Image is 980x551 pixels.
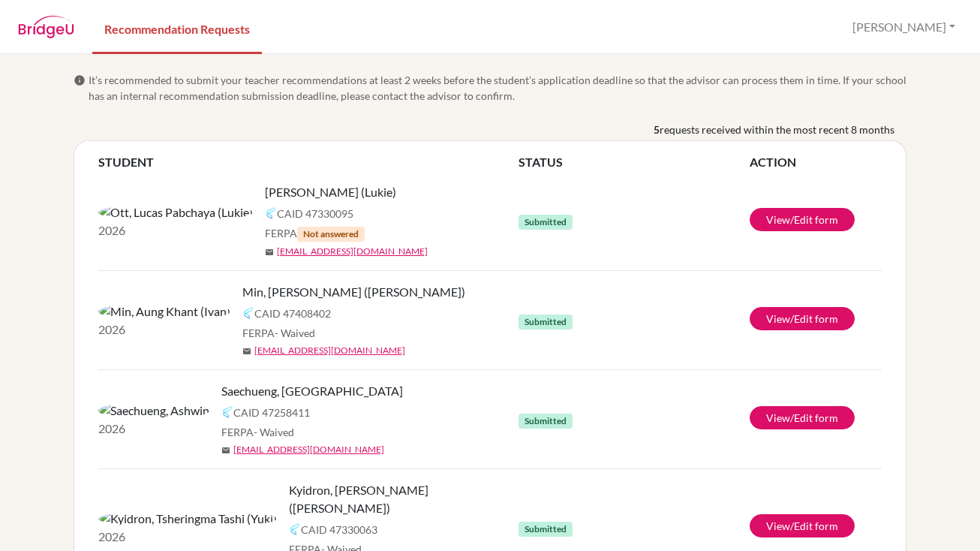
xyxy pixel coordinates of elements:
[277,245,428,258] a: [EMAIL_ADDRESS][DOMAIN_NAME]
[301,522,377,537] span: CAID 47330063
[254,426,294,438] span: - Waived
[519,522,573,537] span: Submitted
[98,153,519,171] th: STUDENT
[519,153,750,171] th: STATUS
[750,406,855,429] a: View/Edit form
[98,303,230,321] img: Min, Aung Khant (Ivan)
[750,208,855,231] a: View/Edit form
[277,206,353,221] span: CAID 47330095
[660,122,894,137] span: requests received within the most recent 8 months
[98,203,253,221] img: Ott, Lucas Pabchaya (Lukie)
[221,446,230,455] span: mail
[519,315,573,330] span: Submitted
[18,16,74,38] img: BridgeU logo
[233,405,310,420] span: CAID 47258411
[265,248,274,257] span: mail
[242,283,465,301] span: Min, [PERSON_NAME] ([PERSON_NAME])
[654,122,660,137] b: 5
[265,183,396,201] span: [PERSON_NAME] (Lukie)
[275,327,315,339] span: - Waived
[98,221,253,239] p: 2026
[98,321,230,339] p: 2026
[289,481,530,517] span: Kyidron, [PERSON_NAME] ([PERSON_NAME])
[750,153,882,171] th: ACTION
[98,420,209,438] p: 2026
[846,13,962,41] button: [PERSON_NAME]
[92,2,262,54] a: Recommendation Requests
[519,414,573,429] span: Submitted
[265,225,365,242] span: FERPA
[289,523,301,535] img: Common App logo
[98,528,277,546] p: 2026
[265,207,277,219] img: Common App logo
[242,325,315,341] span: FERPA
[254,306,331,321] span: CAID 47408402
[242,347,251,356] span: mail
[98,402,209,420] img: Saechueng, Ashwin
[221,382,403,400] span: Saechueng, [GEOGRAPHIC_DATA]
[233,443,384,456] a: [EMAIL_ADDRESS][DOMAIN_NAME]
[254,344,405,357] a: [EMAIL_ADDRESS][DOMAIN_NAME]
[98,510,277,528] img: Kyidron, Tsheringma Tashi (Yuki)
[221,406,233,418] img: Common App logo
[750,514,855,537] a: View/Edit form
[74,74,86,86] span: info
[242,307,254,319] img: Common App logo
[750,307,855,330] a: View/Edit form
[297,227,365,242] span: Not answered
[221,424,294,440] span: FERPA
[519,215,573,230] span: Submitted
[89,72,906,104] span: It’s recommended to submit your teacher recommendations at least 2 weeks before the student’s app...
